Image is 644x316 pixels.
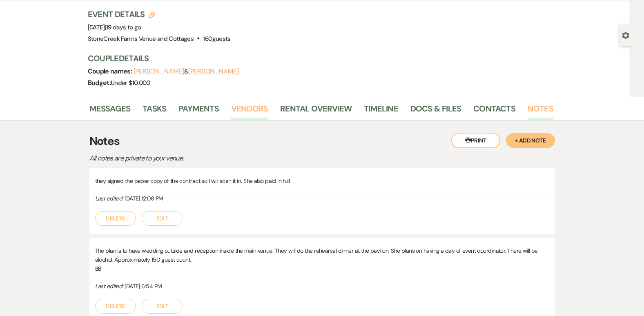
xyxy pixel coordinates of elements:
button: Open lead details [622,31,629,39]
a: Vendors [231,102,268,120]
i: Last edited: [95,195,123,202]
button: Edit [142,299,183,314]
p: The plan is to have wedding outside and reception inside the main venue. They will do the rehears... [95,246,549,265]
i: Last edited: [95,283,123,290]
button: Edit [142,211,183,226]
button: Delete [95,299,136,314]
a: Timeline [364,102,398,120]
h3: Couple Details [88,53,545,64]
button: + Add Note [506,133,555,148]
span: Couple names: [88,67,134,76]
a: Contacts [473,102,515,120]
span: 19 days to go [106,23,141,31]
a: Tasks [143,102,166,120]
a: Messages [89,102,131,120]
span: Under $10,000 [111,79,150,87]
div: [DATE] 6:54 PM [95,282,549,291]
a: Payments [178,102,219,120]
span: [DATE] [88,23,141,31]
button: Print [451,133,500,148]
span: StoneCreek Farms Venue and Cottages [88,35,194,43]
span: & [134,67,239,76]
p: they signed the paper copy of the contract so I will scan it in. She also paid in full. [95,176,549,185]
a: Docs & Files [410,102,461,120]
button: [PERSON_NAME] [188,68,239,75]
button: Delete [95,211,136,226]
p: BB [95,264,549,273]
div: [DATE] 12:08 PM [95,194,549,203]
span: Budget: [88,78,111,87]
h3: Notes [89,133,555,150]
h3: Event Details [88,9,231,20]
button: [PERSON_NAME] [134,68,184,75]
span: 160 guests [203,35,230,43]
span: | [105,23,141,31]
a: Rental Overview [280,102,352,120]
a: Notes [528,102,553,120]
p: All notes are private to your venue. [89,153,375,164]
